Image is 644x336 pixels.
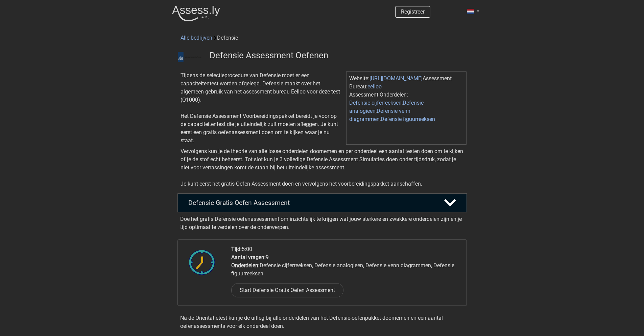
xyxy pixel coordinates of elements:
[181,35,212,41] a: Alle bedrijven
[231,283,343,297] a: Start Defensie Gratis Oefen Assessment
[185,245,219,279] img: Klok
[177,314,467,330] div: Na de Oriëntatietest kun je de uitleg bij alle onderdelen van het Defensie-oefenpakket doornemen ...
[346,71,467,145] div: Website: Assessment Bureau: Assessment Onderdelen: , , ,
[178,71,346,145] div: Tijdens de selectieprocedure van Defensie moet er een capaciteitentest worden afgelegd. Defensie ...
[178,34,467,42] div: Defensie
[210,50,461,61] h3: Defensie Assessment Oefenen
[381,116,435,122] a: Defensie figuurreeksen
[226,245,466,306] div: 5:00 9 Defensie cijferreeksen, Defensie analogieen, Defensie venn diagrammen, Defensie figuurreeksen
[175,193,470,212] a: Defensie Gratis Oefen Assessment
[231,254,266,260] b: Aantal vragen:
[349,108,410,122] a: Defensie venn diagrammen
[188,199,433,207] h4: Defensie Gratis Oefen Assessment
[231,246,242,252] b: Tijd:
[369,75,423,82] a: [URL][DOMAIN_NAME]
[349,100,424,114] a: Defensie analogieen
[367,83,382,90] a: eelloo
[401,8,425,15] a: Registreer
[177,212,467,231] div: Doe het gratis Defensie oefenassessment om inzichtelijk te krijgen wat jouw sterkere en zwakkere ...
[349,100,402,106] a: Defensie cijferreeksen
[231,262,260,269] b: Onderdelen:
[172,5,220,21] img: Assessly
[178,147,467,188] div: Vervolgens kun je de theorie van alle losse onderdelen doornemen en per onderdeel een aantal test...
